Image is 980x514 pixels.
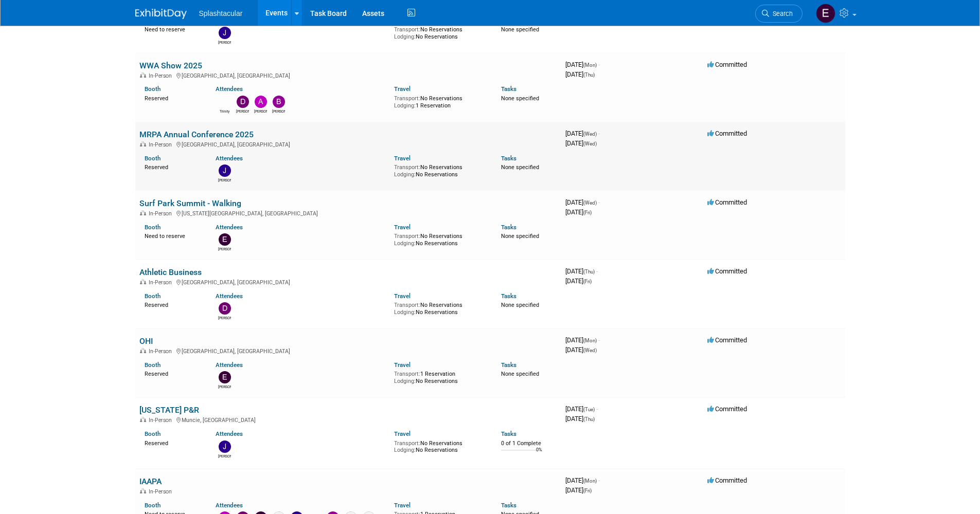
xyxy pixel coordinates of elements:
span: Splashtacular [199,9,243,17]
a: WWA Show 2025 [139,61,202,70]
span: Lodging: [394,171,416,178]
a: IAAPA [139,476,162,486]
span: In-Person [149,279,175,286]
div: Reserved [145,93,201,102]
a: Attendees [216,361,243,369]
div: Alex Weidman [254,108,267,114]
div: Reserved [145,300,201,309]
a: Search [755,5,803,23]
img: Brian Faulkner [273,96,285,108]
span: - [598,476,600,484]
div: Jimmy Nigh [218,177,231,183]
a: Tasks [501,155,516,162]
img: Trinity Lawson [219,96,231,108]
span: Committed [707,267,747,275]
img: ExhibitDay [135,9,187,19]
span: In-Person [149,141,175,148]
span: Committed [707,336,747,344]
span: - [598,336,600,344]
span: Lodging: [394,447,416,453]
div: [GEOGRAPHIC_DATA], [GEOGRAPHIC_DATA] [139,346,557,355]
td: 0% [536,447,542,461]
div: Drew Ford [218,315,231,321]
span: Lodging: [394,378,416,384]
span: None specified [501,26,539,33]
div: [GEOGRAPHIC_DATA], [GEOGRAPHIC_DATA] [139,71,557,79]
span: [DATE] [565,70,595,78]
a: Booth [145,430,161,437]
a: OHI [139,336,153,346]
span: [DATE] [565,267,598,275]
img: In-Person Event [140,417,146,422]
span: None specified [501,164,539,171]
span: (Wed) [583,141,597,146]
img: In-Person Event [140,348,146,353]
span: (Wed) [583,200,597,206]
span: (Fri) [583,210,592,215]
img: Enrico Rossi [816,4,835,23]
span: Search [769,10,793,17]
span: Lodging: [394,102,416,109]
a: Attendees [216,85,243,93]
span: Transport: [394,95,420,102]
span: Transport: [394,233,420,240]
a: Attendees [216,502,243,509]
div: 1 Reservation No Reservations [394,369,486,384]
a: Booth [145,155,161,162]
span: Lodging: [394,309,416,316]
span: [DATE] [565,277,592,285]
span: (Fri) [583,488,592,493]
div: No Reservations No Reservations [394,162,486,178]
div: No Reservations No Reservations [394,438,486,454]
a: Surf Park Summit - Walking [139,198,241,208]
span: Committed [707,130,747,137]
span: Committed [707,476,747,484]
img: In-Person Event [140,72,146,78]
div: [GEOGRAPHIC_DATA], [GEOGRAPHIC_DATA] [139,140,557,148]
img: Jimmy Nigh [219,27,231,39]
a: Attendees [216,224,243,231]
a: Travel [394,361,411,369]
a: Travel [394,502,411,509]
a: Booth [145,224,161,231]
a: Travel [394,85,411,93]
a: Booth [145,361,161,369]
img: Alex Weidman [255,96,267,108]
span: (Thu) [583,72,595,78]
span: None specified [501,371,539,377]
span: - [598,130,600,137]
a: Travel [394,224,411,231]
span: (Wed) [583,347,597,353]
span: Lodging: [394,33,416,40]
a: Attendees [216,155,243,162]
div: Jimmy Nigh [218,39,231,45]
a: Travel [394,155,411,162]
a: Tasks [501,502,516,509]
div: Jimmy Nigh [218,453,231,459]
div: No Reservations No Reservations [394,24,486,40]
span: (Thu) [583,269,595,274]
span: [DATE] [565,130,600,137]
div: Reserved [145,369,201,378]
span: None specified [501,95,539,102]
span: - [596,405,598,413]
span: In-Person [149,210,175,217]
span: Transport: [394,164,420,171]
span: (Fri) [583,279,592,284]
img: In-Person Event [140,210,146,215]
div: Trinity Lawson [218,108,231,114]
a: Tasks [501,292,516,300]
span: (Tue) [583,407,595,412]
span: - [598,198,600,206]
span: Committed [707,405,747,413]
span: Lodging: [394,240,416,247]
div: Reserved [145,162,201,171]
span: [DATE] [565,486,592,494]
span: Transport: [394,26,420,33]
a: Attendees [216,292,243,300]
div: No Reservations No Reservations [394,231,486,247]
img: Enrico Rossi [219,233,231,246]
span: None specified [501,302,539,308]
span: (Mon) [583,478,597,484]
div: Enrico Rossi [218,246,231,252]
